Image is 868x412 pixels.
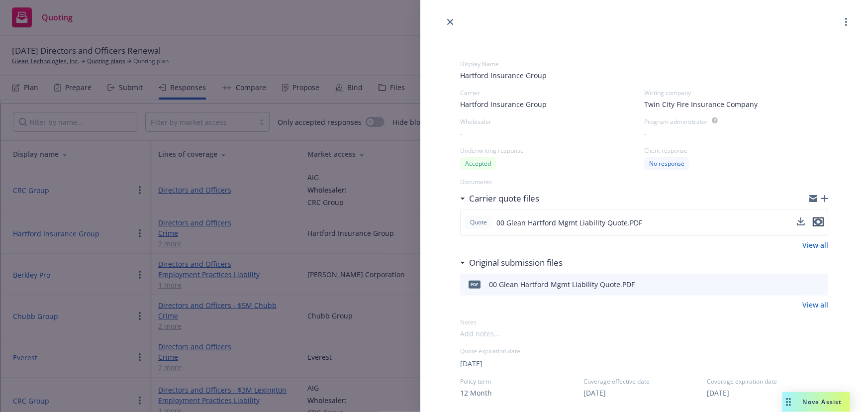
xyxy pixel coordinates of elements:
[460,128,463,138] span: -
[460,70,828,81] span: Hartford Insurance Group
[460,146,644,155] div: Underwriting response
[460,377,581,386] span: Policy term
[644,117,708,126] div: Program administrator
[460,99,547,109] span: Hartford Insurance Group
[469,192,539,205] h3: Carrier quote files
[469,218,488,227] span: Quote
[797,217,805,225] button: download file
[644,128,647,138] span: -
[460,192,539,205] div: Carrier quote files
[489,279,635,290] div: 00 Glean Hartford Mgmt Liability Quote.PDF
[813,216,824,228] button: preview file
[583,388,606,398] button: [DATE]
[444,16,456,28] a: close
[460,318,828,326] div: Notes
[460,60,828,68] div: Display Name
[460,358,482,369] button: [DATE]
[644,146,828,155] div: Client response
[460,256,563,269] div: Original submission files
[644,99,758,109] span: Twin City Fire Insurance Company
[460,89,644,97] div: Carrier
[803,398,842,406] span: Nova Assist
[496,217,642,228] span: 00 Glean Hartford Mgmt Liability Quote.PDF
[802,240,828,250] a: View all
[644,89,828,97] div: Writing company
[799,279,807,291] button: download file
[460,388,492,398] button: 12 Month
[469,256,563,269] h3: Original submission files
[707,388,729,398] button: [DATE]
[583,377,705,386] span: Coverage effective date
[802,300,828,310] a: View all
[813,217,824,226] button: preview file
[460,117,644,126] div: Wholesaler
[797,216,805,228] button: download file
[782,392,850,412] button: Nova Assist
[782,392,795,412] div: Drag to move
[460,157,496,170] div: Accepted
[460,347,828,355] div: Quote expiration date
[644,157,689,170] div: No response
[815,279,824,291] button: preview file
[460,178,828,186] div: Documents
[707,377,828,386] span: Coverage expiration date
[469,281,481,288] span: PDF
